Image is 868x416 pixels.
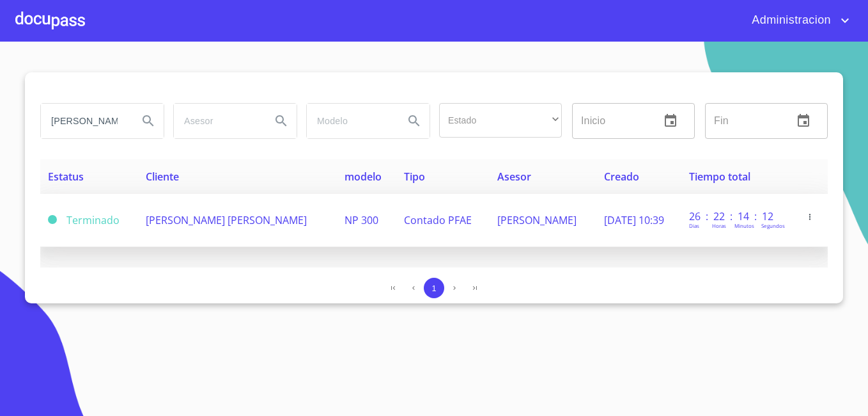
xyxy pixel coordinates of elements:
span: Administracion [742,10,837,31]
button: Search [266,106,297,136]
span: 1 [431,284,436,293]
span: NP 300 [345,213,378,227]
p: Horas [712,222,726,229]
span: Contado PFAE [404,213,472,227]
button: 1 [424,278,444,298]
span: Cliente [146,170,179,184]
input: search [307,104,394,138]
p: Dias [689,222,699,229]
span: Tiempo total [689,170,750,184]
button: Search [399,106,430,136]
p: Segundos [761,222,785,229]
span: modelo [345,170,382,184]
input: search [174,104,261,138]
span: Tipo [404,170,425,184]
button: account of current user [742,10,853,31]
span: Creado [604,170,639,184]
span: Asesor [497,170,531,184]
span: [DATE] 10:39 [604,213,664,227]
span: [PERSON_NAME] [497,213,577,227]
div: ​ [439,103,562,138]
span: [PERSON_NAME] [PERSON_NAME] [146,213,307,227]
button: Search [133,106,164,136]
p: 26 : 22 : 14 : 12 [689,209,775,223]
span: Estatus [48,170,84,184]
p: Minutos [734,222,754,229]
input: search [41,104,128,138]
span: Terminado [66,213,120,227]
span: Terminado [48,215,57,224]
